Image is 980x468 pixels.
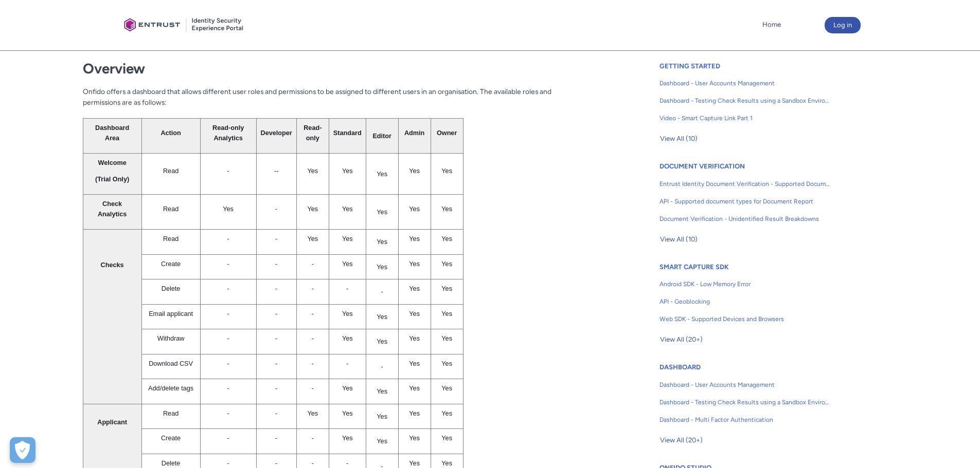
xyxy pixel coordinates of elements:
[660,179,830,189] span: Entrust Identity Document Verification - Supported Document type and size
[333,129,362,137] span: Standard
[312,285,314,292] span: -
[275,360,277,367] span: -
[10,437,35,463] button: Open Preferences
[409,360,420,367] span: Yes
[441,285,452,292] span: Yes
[227,410,229,417] span: -
[377,264,387,271] span: Yes
[98,200,127,217] span: Check Analytics
[307,235,318,242] span: Yes
[660,380,830,389] span: Dashboard - User Accounts Management
[441,260,452,268] span: Yes
[97,419,127,426] span: Applicant
[227,260,229,268] span: -
[409,335,420,342] span: Yes
[346,285,348,292] span: -
[157,335,185,342] span: Withdraw
[163,235,179,242] span: Read
[101,261,124,269] span: Checks
[161,129,181,137] span: Action
[161,435,181,442] span: Create
[98,159,126,166] span: Welcome
[660,74,830,92] a: Dashboard - User Accounts Management
[660,162,745,170] a: DOCUMENT VERIFICATION
[660,114,830,123] span: Video - Smart Capture Link Part 1
[227,310,229,317] span: -
[275,260,277,268] span: -
[660,363,701,371] a: DASHBOARD
[212,124,245,141] span: Read-only Analytics
[346,360,348,367] span: -
[95,176,129,183] span: (Trial Only)
[377,313,387,321] span: Yes
[95,124,131,141] span: Dashboard Area
[275,460,277,467] span: -
[660,279,830,289] span: Android SDK - Low Memory Error
[409,410,420,417] span: Yes
[660,376,830,394] a: Dashboard - User Accounts Management
[346,460,348,467] span: -
[660,96,830,105] span: Dashboard - Testing Check Results using a Sandbox Environment
[148,385,193,392] span: Add/delete tags
[441,435,452,442] span: Yes
[275,205,277,213] span: -
[660,433,703,448] span: View All (20+)
[275,435,277,442] span: -
[312,460,314,467] span: -
[163,167,179,175] span: Read
[660,131,698,146] span: View All (10)
[312,435,314,442] span: -
[660,331,703,348] button: View All (20+)
[312,310,314,317] span: -
[307,205,318,213] span: Yes
[227,360,229,367] span: -
[275,335,277,342] span: -
[227,335,229,342] span: -
[409,385,420,392] span: Yes
[441,335,452,342] span: Yes
[660,79,830,88] span: Dashboard - User Accounts Management
[441,310,452,317] span: Yes
[149,310,193,317] span: Email applicant
[409,460,420,467] span: Yes
[409,235,420,242] span: Yes
[660,175,830,193] a: Entrust Identity Document Verification - Supported Document type and size
[377,388,387,395] span: Yes
[660,62,720,70] a: GETTING STARTED
[342,260,353,268] span: Yes
[274,167,278,175] span: --
[275,410,277,417] span: -
[660,411,830,428] a: Dashboard - Multi Factor Authentication
[342,167,353,175] span: Yes
[342,205,353,213] span: Yes
[307,410,318,417] span: Yes
[312,260,314,268] span: -
[342,385,353,392] span: Yes
[275,385,277,392] span: -
[660,193,830,210] a: API - Supported document types for Document Report
[342,435,353,442] span: Yes
[223,205,234,213] span: Yes
[312,385,314,392] span: -
[660,109,830,127] a: Video - Smart Capture Link Part 1
[227,385,229,392] span: -
[162,285,181,292] span: Delete
[163,410,179,417] span: Read
[312,360,314,367] span: -
[227,285,229,292] span: -
[227,235,229,242] span: -
[275,310,277,317] span: -
[162,460,181,467] span: Delete
[409,260,420,268] span: Yes
[312,335,314,342] span: -
[275,235,277,242] span: -
[381,288,383,295] span: -
[161,260,181,268] span: Create
[377,413,387,420] span: Yes
[660,394,830,411] a: Dashboard - Testing Check Results using a Sandbox Environment
[660,214,830,223] span: Document Verification - Unidentified Result Breakdowns
[441,410,452,417] span: Yes
[409,435,420,442] span: Yes
[660,92,830,109] a: Dashboard - Testing Check Results using a Sandbox Environment
[660,232,698,247] span: View All (10)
